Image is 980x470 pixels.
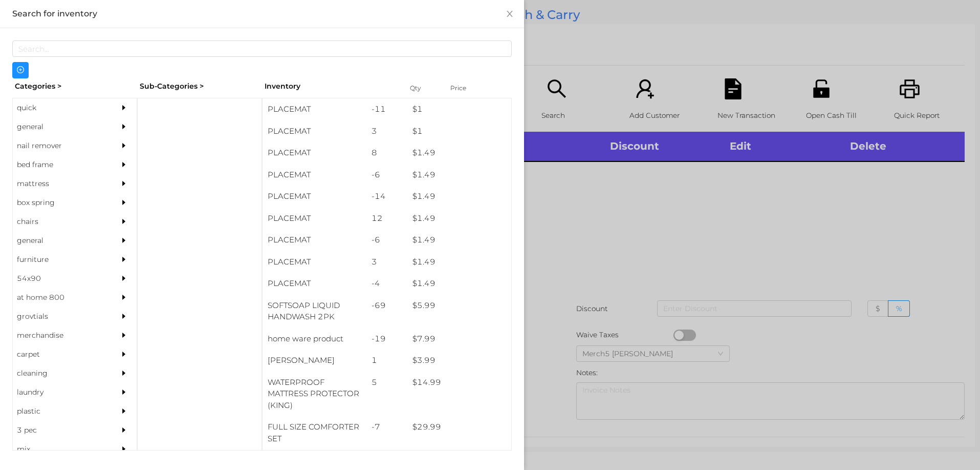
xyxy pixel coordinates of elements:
[13,326,106,345] div: merchandise
[366,120,408,142] div: 3
[263,208,366,230] div: PLACEMAT
[12,40,512,57] input: Search...
[13,307,106,326] div: grovtials
[448,81,489,95] div: Price
[13,155,106,174] div: bed frame
[366,142,408,164] div: 8
[13,269,106,288] div: 54x90
[120,275,127,282] i: icon: caret-right
[120,142,127,149] i: icon: caret-right
[366,251,408,273] div: 3
[263,251,366,273] div: PLACEMAT
[265,81,397,92] div: Inventory
[407,186,511,208] div: $ 1.49
[120,180,127,187] i: icon: caret-right
[407,98,511,120] div: $ 1
[407,120,511,142] div: $ 1
[13,117,106,136] div: general
[120,445,127,453] i: icon: caret-right
[13,98,106,117] div: quick
[13,174,106,193] div: mattress
[407,208,511,230] div: $ 1.49
[120,370,127,377] i: icon: caret-right
[13,440,106,459] div: mix
[12,8,512,19] div: Search for inventory
[366,229,408,251] div: -6
[407,273,511,295] div: $ 1.49
[120,218,127,225] i: icon: caret-right
[407,328,511,350] div: $ 7.99
[407,229,511,251] div: $ 1.49
[120,313,127,320] i: icon: caret-right
[407,142,511,164] div: $ 1.49
[366,372,408,394] div: 5
[120,351,127,358] i: icon: caret-right
[263,328,366,350] div: home ware product
[120,199,127,206] i: icon: caret-right
[366,208,408,230] div: 12
[366,98,408,120] div: -11
[12,62,29,78] button: icon: plus-circle
[263,186,366,208] div: PLACEMAT
[407,372,511,394] div: $ 14.99
[137,78,262,94] div: Sub-Categories >
[13,402,106,421] div: plastic
[366,295,408,317] div: -69
[506,10,514,18] i: icon: close
[13,421,106,440] div: 3 pec
[366,328,408,350] div: -19
[407,416,511,438] div: $ 29.99
[263,142,366,164] div: PLACEMAT
[120,104,127,111] i: icon: caret-right
[13,383,106,402] div: laundry
[13,288,106,307] div: at home 800
[120,389,127,396] i: icon: caret-right
[263,350,366,372] div: [PERSON_NAME]
[407,251,511,273] div: $ 1.49
[366,350,408,372] div: 1
[13,231,106,250] div: general
[366,186,408,208] div: -14
[407,350,511,372] div: $ 3.99
[263,98,366,120] div: PLACEMAT
[120,237,127,244] i: icon: caret-right
[13,136,106,155] div: nail remover
[120,294,127,301] i: icon: caret-right
[263,372,366,417] div: WATERPROOF MATTRESS PROTECTOR (KING)
[366,164,408,186] div: -6
[407,164,511,186] div: $ 1.49
[13,193,106,212] div: box spring
[13,250,106,269] div: furniture
[263,295,366,328] div: SOFTSOAP LIQUID HANDWASH 2PK
[13,345,106,364] div: carpet
[13,364,106,383] div: cleaning
[366,416,408,438] div: -7
[366,273,408,295] div: -4
[120,426,127,434] i: icon: caret-right
[263,120,366,142] div: PLACEMAT
[407,295,511,317] div: $ 5.99
[120,123,127,130] i: icon: caret-right
[263,416,366,449] div: FULL SIZE COMFORTER SET
[120,332,127,339] i: icon: caret-right
[263,273,366,295] div: PLACEMAT
[120,256,127,263] i: icon: caret-right
[120,161,127,168] i: icon: caret-right
[120,407,127,415] i: icon: caret-right
[263,164,366,186] div: PLACEMAT
[263,229,366,251] div: PLACEMAT
[13,212,106,231] div: chairs
[12,78,137,94] div: Categories >
[407,81,438,95] div: Qty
